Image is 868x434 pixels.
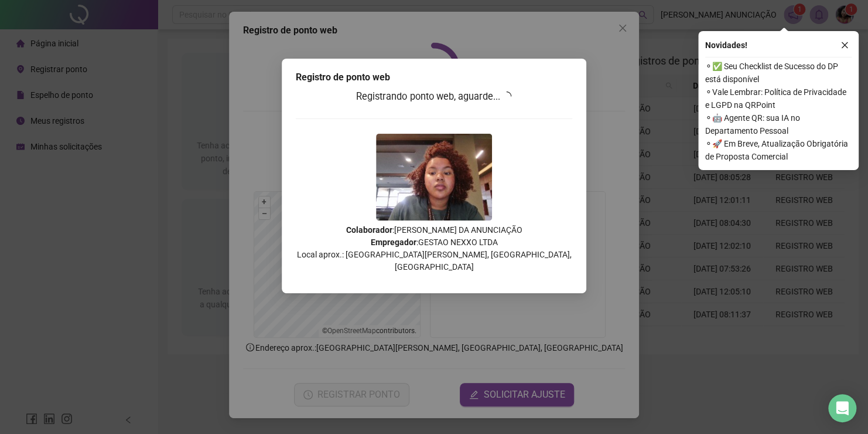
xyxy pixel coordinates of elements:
[840,41,849,49] span: close
[376,134,492,221] img: 9k=
[705,137,852,163] span: ⚬ 🚀 Em Breve, Atualização Obrigatória de Proposta Comercial
[371,238,416,247] strong: Empregador
[828,394,856,422] div: Open Intercom Messenger
[705,111,852,137] span: ⚬ 🤖 Agente QR: sua IA no Departamento Pessoal
[705,39,747,52] span: Novidades !
[296,70,572,84] div: Registro de ponto web
[296,224,572,273] p: : [PERSON_NAME] DA ANUNCIAÇÃO : GESTAO NEXXO LTDA Local aprox.: [GEOGRAPHIC_DATA][PERSON_NAME], [...
[705,86,852,111] span: ⚬ Vale Lembrar: Política de Privacidade e LGPD na QRPoint
[502,91,511,101] span: loading
[705,60,852,86] span: ⚬ ✅ Seu Checklist de Sucesso do DP está disponível
[296,89,572,104] h3: Registrando ponto web, aguarde...
[346,225,392,235] strong: Colaborador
